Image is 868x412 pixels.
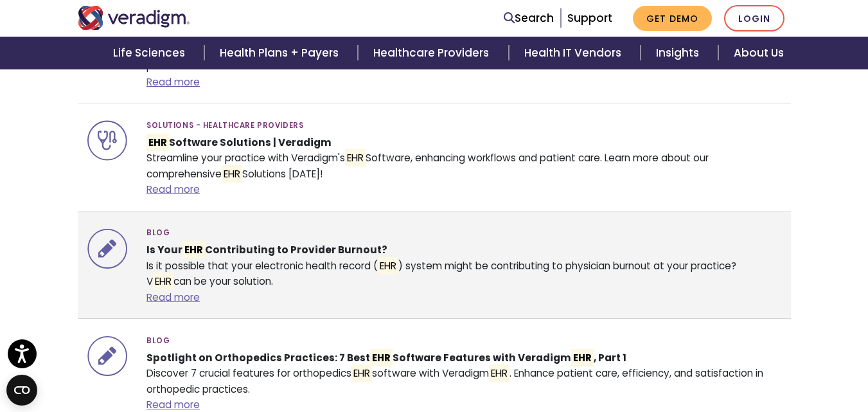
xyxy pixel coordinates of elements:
[146,398,200,411] a: Read more
[641,37,718,69] a: Insights
[78,6,190,30] img: Veradigm logo
[571,349,594,366] mark: EHR
[146,134,332,151] strong: Software Solutions | Veradigm
[489,364,509,382] mark: EHR
[146,332,170,350] span: Blog
[182,241,205,258] mark: EHR
[351,364,372,382] mark: EHR
[137,224,791,306] div: Is it possible that your electronic health record ( ) system might be contributing to physician b...
[345,149,366,166] mark: EHR
[718,37,799,69] a: About Us
[358,37,508,69] a: Healthcare Providers
[153,273,173,290] mark: EHR
[146,291,200,304] a: Read more
[504,10,554,27] a: Search
[146,224,170,243] span: Blog
[222,165,242,183] mark: EHR
[146,116,303,135] span: Solutions - Healthcare Providers
[370,349,393,366] mark: EHR
[146,349,626,366] strong: Spotlight on Orthopedics Practices: 7 Best Software Features with Veradigm , Part 1
[98,37,204,69] a: Life Sciences
[621,319,853,397] iframe: Drift Chat Widget
[87,332,127,380] img: icon-search-insights-blog-posts.svg
[633,6,712,31] a: Get Demo
[6,375,37,406] button: Open CMP widget
[724,5,784,31] a: Login
[146,134,169,151] mark: EHR
[146,75,200,89] a: Read more
[87,116,127,165] img: icon-search-segment-healthcare-providers.svg
[567,10,612,26] a: Support
[509,37,641,69] a: Health IT Vendors
[204,37,358,69] a: Health Plans + Payers
[137,116,791,198] div: Streamline your practice with Veradigm's Software, enhancing workflows and patient care. Learn mo...
[146,241,387,258] strong: Is Your Contributing to Provider Burnout?
[378,257,398,274] mark: EHR
[87,224,127,273] img: icon-search-insights-blog-posts.svg
[146,183,200,196] a: Read more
